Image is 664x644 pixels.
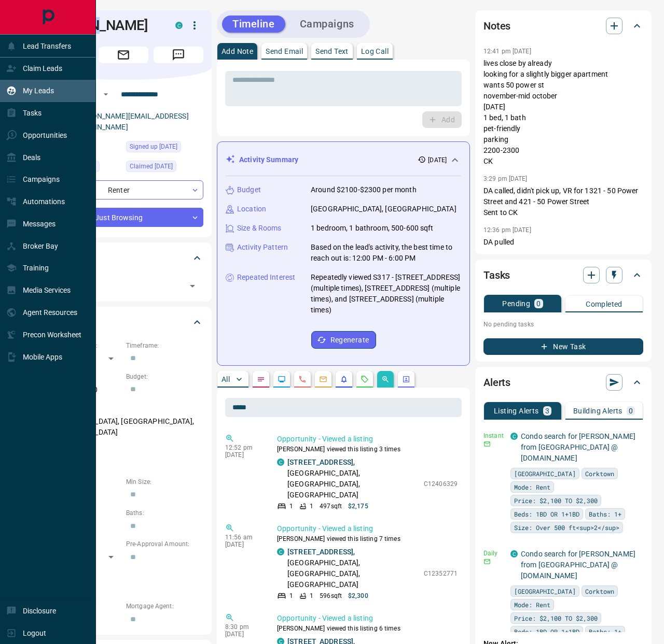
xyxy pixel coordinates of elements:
p: Timeframe: [126,341,203,350]
button: New Task [483,338,643,355]
div: Notes [483,13,643,38]
p: [PERSON_NAME] viewed this listing 6 times [277,624,458,633]
p: 1 [289,591,293,600]
span: Beds: 1BD OR 1+1BD [514,509,579,519]
p: Pending [502,300,530,307]
div: condos.ca [510,550,518,557]
p: Log Call [361,48,389,55]
div: Tags [44,246,203,270]
div: Mon Sep 01 2025 [126,161,203,175]
p: Motivation: [44,446,203,455]
p: Opportunity - Viewed a listing [277,523,458,534]
button: Regenerate [311,331,376,349]
p: , [GEOGRAPHIC_DATA], [GEOGRAPHIC_DATA], [GEOGRAPHIC_DATA] [287,547,419,590]
p: , [GEOGRAPHIC_DATA], [GEOGRAPHIC_DATA], [GEOGRAPHIC_DATA] [287,457,419,500]
p: 11:56 am [225,534,261,541]
p: [DATE] [225,541,261,548]
span: Mode: Rent [514,482,550,492]
p: 596 sqft [320,591,342,600]
p: Around $2100-$2300 per month [311,184,417,195]
p: Budget [237,184,261,195]
p: [DATE] [225,451,261,459]
p: [PERSON_NAME] viewed this listing 3 times [277,445,458,454]
div: Renter [44,180,203,199]
p: Listing Alerts [494,407,539,414]
p: lives close by already looking for a slightly bigger apartment wants 50 power st november-mid oct... [483,58,643,167]
span: Beds: 1BD OR 1+1BD [514,626,579,637]
p: DA called, didn't pick up, VR for 1321 - 50 Power Street and 421 - 50 Power Street Sent to CK [483,185,643,218]
p: C12352771 [424,569,458,578]
p: Activity Pattern [237,242,288,253]
p: 0 [536,300,541,307]
span: Size: Over 500 ft<sup>2</sup> [514,522,619,533]
h2: Alerts [483,374,510,391]
p: No pending tasks [483,317,643,332]
p: C12406329 [424,479,458,489]
span: Signed up [DATE] [130,141,177,152]
p: $2,300 [348,591,368,600]
p: Location [237,204,266,214]
a: [STREET_ADDRESS] [287,548,353,556]
svg: Notes [257,375,265,383]
div: Tasks [483,263,643,288]
span: Mode: Rent [514,599,550,610]
span: Corktown [585,586,614,596]
button: Timeline [222,16,285,33]
div: Criteria [44,310,203,335]
p: Baths: [126,508,203,518]
p: [DATE] [225,631,261,638]
h2: Notes [483,18,510,34]
p: Instant [483,431,504,440]
span: Price: $2,100 TO $2,300 [514,495,598,506]
span: [GEOGRAPHIC_DATA] [514,468,576,479]
div: condos.ca [510,433,518,440]
h2: Tasks [483,267,510,283]
span: Baths: 1+ [589,509,621,519]
div: Just Browsing [44,208,203,227]
p: [DATE] [428,155,447,165]
p: [GEOGRAPHIC_DATA], [GEOGRAPHIC_DATA], [GEOGRAPHIC_DATA] [44,413,203,441]
p: Completed [586,300,622,308]
svg: Agent Actions [402,375,410,383]
p: Size & Rooms [237,223,282,234]
svg: Email [483,440,491,448]
p: Repeated Interest [237,272,295,283]
a: [STREET_ADDRESS] [287,458,353,466]
p: 1 [310,502,313,511]
p: Areas Searched: [44,404,203,413]
p: DA pulled [483,237,643,248]
svg: Listing Alerts [340,375,348,383]
p: $2,175 [348,502,368,511]
a: Condo search for [PERSON_NAME] from [GEOGRAPHIC_DATA] @ [DOMAIN_NAME] [521,432,635,462]
p: Add Note [222,48,253,55]
svg: Emails [319,375,327,383]
p: 497 sqft [320,502,342,511]
a: [PERSON_NAME][EMAIL_ADDRESS][DOMAIN_NAME] [72,112,189,131]
p: 12:41 pm [DATE] [483,48,531,55]
h1: [PERSON_NAME] [44,17,160,34]
div: Mon Sep 01 2025 [126,141,203,155]
p: Credit Score: [44,570,203,580]
p: [GEOGRAPHIC_DATA], [GEOGRAPHIC_DATA] [311,204,457,214]
p: [PERSON_NAME] viewed this listing 7 times [277,534,458,543]
p: Daily [483,549,504,558]
p: Opportunity - Viewed a listing [277,434,458,445]
div: condos.ca [175,22,183,29]
p: 8:30 pm [225,623,261,631]
svg: Requests [361,375,369,383]
svg: Opportunities [381,375,390,383]
p: Building Alerts [573,407,622,414]
p: 0 [629,407,633,414]
a: Condo search for [PERSON_NAME] from [GEOGRAPHIC_DATA] @ [DOMAIN_NAME] [521,550,635,580]
button: Campaigns [289,16,365,33]
span: Baths: 1+ [589,626,621,637]
div: condos.ca [277,459,284,466]
button: Open [100,88,112,101]
p: Budget: [126,372,203,381]
span: Message [154,47,203,63]
p: Activity Summary [239,154,298,165]
p: Min Size: [126,477,203,486]
p: 3:29 pm [DATE] [483,175,528,182]
p: Mortgage Agent: [126,602,203,611]
p: 12:52 pm [225,444,261,451]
